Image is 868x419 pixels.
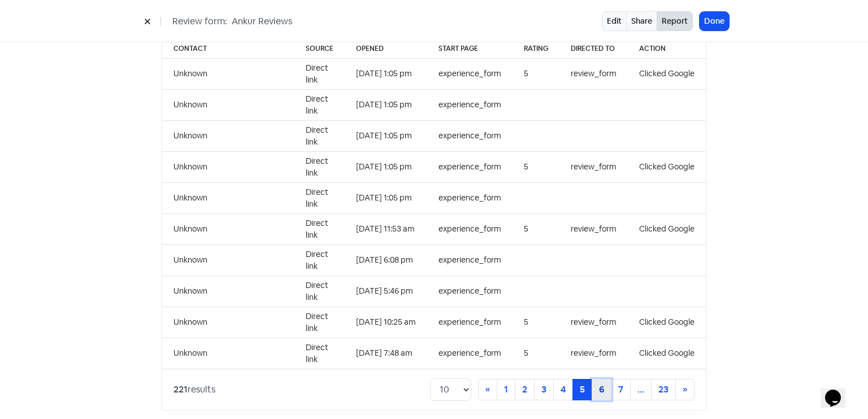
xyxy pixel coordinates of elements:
td: [DATE] 6:08 pm [345,245,427,276]
td: Direct link [294,245,345,276]
iframe: chat widget [821,374,857,408]
a: 2 [515,379,535,400]
a: Previous [478,379,497,400]
td: 5 [513,213,559,245]
td: Direct link [294,338,345,369]
strong: 221 [173,383,188,395]
th: Contact [162,39,294,59]
td: 5 [513,151,559,182]
td: Clicked Google [628,307,706,338]
td: experience_form [427,307,513,338]
td: [DATE] 11:53 am [345,213,427,245]
td: Direct link [294,58,345,89]
td: Direct link [294,307,345,338]
td: Direct link [294,89,345,120]
a: Edit [602,11,627,31]
td: [DATE] 1:05 pm [345,120,427,151]
th: Opened [345,39,427,59]
a: 5 [572,379,592,400]
td: experience_form [427,58,513,89]
button: Report [657,11,693,31]
td: Unknown [162,58,294,89]
td: Direct link [294,182,345,213]
a: Share [626,11,657,31]
td: Unknown [162,307,294,338]
td: [DATE] 10:25 am [345,307,427,338]
td: Direct link [294,276,345,307]
td: [DATE] 1:05 pm [345,58,427,89]
td: review_form [559,213,628,245]
td: Clicked Google [628,213,706,245]
td: [DATE] 1:05 pm [345,182,427,213]
td: experience_form [427,182,513,213]
a: 3 [534,379,554,400]
td: [DATE] 1:05 pm [345,151,427,182]
td: [DATE] 7:48 am [345,338,427,369]
td: Unknown [162,245,294,276]
td: Clicked Google [628,151,706,182]
a: 6 [592,379,611,400]
td: Unknown [162,151,294,182]
td: Unknown [162,120,294,151]
td: [DATE] 1:05 pm [345,89,427,120]
span: « [485,383,490,395]
button: Done [700,12,729,30]
th: Action [628,39,706,59]
td: experience_form [427,338,513,369]
td: experience_form [427,120,513,151]
th: Rating [513,39,559,59]
a: 4 [553,379,573,400]
a: 7 [611,379,631,400]
td: Clicked Google [628,58,706,89]
td: 5 [513,58,559,89]
td: review_form [559,338,628,369]
a: Next [675,379,695,400]
td: Unknown [162,182,294,213]
span: Review form: [172,15,227,28]
td: Unknown [162,338,294,369]
td: experience_form [427,213,513,245]
div: results [173,383,215,396]
td: Unknown [162,213,294,245]
td: Direct link [294,213,345,245]
td: experience_form [427,245,513,276]
th: Start page [427,39,513,59]
td: Clicked Google [628,338,706,369]
td: experience_form [427,276,513,307]
td: experience_form [427,89,513,120]
td: 5 [513,338,559,369]
td: Direct link [294,151,345,182]
td: Direct link [294,120,345,151]
td: review_form [559,151,628,182]
td: [DATE] 5:46 pm [345,276,427,307]
td: Unknown [162,276,294,307]
td: Unknown [162,89,294,120]
a: ... [630,379,652,400]
th: Directed to [559,39,628,59]
span: » [683,383,687,395]
td: 5 [513,307,559,338]
td: experience_form [427,151,513,182]
a: 23 [651,379,676,400]
td: review_form [559,58,628,89]
a: 1 [497,379,515,400]
th: Source [294,39,345,59]
td: review_form [559,307,628,338]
